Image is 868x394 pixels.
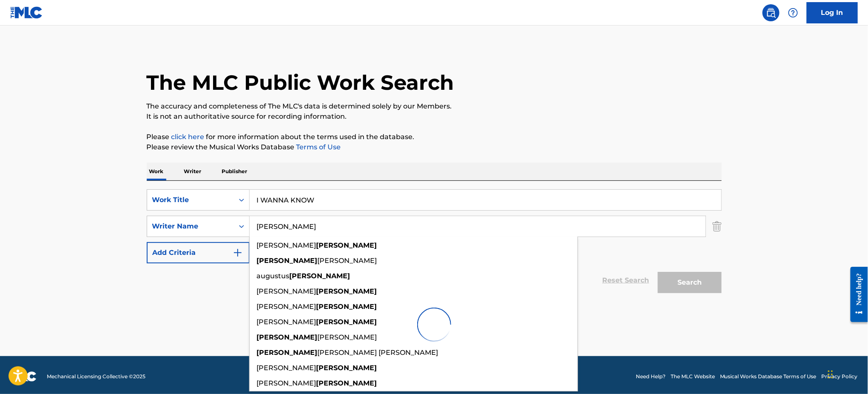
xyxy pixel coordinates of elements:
span: [PERSON_NAME] [257,364,316,372]
div: Work Title [152,195,229,205]
img: preloader [410,301,458,348]
div: Help [785,4,802,21]
span: [PERSON_NAME] [257,241,316,249]
img: 9d2ae6d4665cec9f34b9.svg [233,248,243,258]
a: Privacy Policy [822,373,858,380]
span: Mechanical Licensing Collective © 2025 [47,373,145,380]
button: Add Criteria [147,242,250,263]
strong: [PERSON_NAME] [257,257,318,265]
strong: [PERSON_NAME] [290,272,350,280]
a: click here [171,133,205,141]
p: The accuracy and completeness of The MLC's data is determined solely by our Members. [147,101,722,111]
div: Writer Name [152,221,229,231]
strong: [PERSON_NAME] [316,241,377,249]
img: help [788,8,798,18]
span: [PERSON_NAME] [257,379,316,387]
strong: [PERSON_NAME] [316,287,377,295]
img: Delete Criterion [712,216,722,237]
h1: The MLC Public Work Search [147,70,454,95]
strong: [PERSON_NAME] [316,364,377,372]
span: [PERSON_NAME] [PERSON_NAME] [318,348,438,357]
a: Terms of Use [295,143,341,151]
p: Please for more information about the terms used in the database. [147,132,722,142]
a: The MLC Website [671,373,715,380]
a: Musical Works Database Terms of Use [720,373,817,380]
p: Work [147,163,166,180]
iframe: Resource Center [844,260,868,328]
strong: [PERSON_NAME] [257,348,318,357]
p: It is not an authoritative source for recording information. [147,111,722,122]
img: MLC Logo [10,6,43,19]
p: Please review the Musical Works Database [147,142,722,152]
p: Writer [182,163,204,180]
form: Search Form [147,189,722,297]
a: Need Help? [636,373,666,380]
p: Publisher [219,163,250,180]
span: augustus [257,272,290,280]
span: [PERSON_NAME] [257,287,316,295]
div: Drag [828,362,833,387]
img: search [766,8,776,18]
iframe: Chat Widget [825,353,868,394]
strong: [PERSON_NAME] [316,379,377,387]
span: [PERSON_NAME] [318,257,377,265]
a: Log In [807,2,858,23]
a: Public Search [763,4,780,21]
